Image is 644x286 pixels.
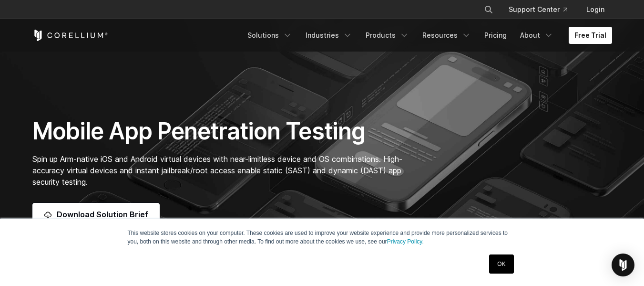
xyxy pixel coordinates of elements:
[479,27,512,44] a: Pricing
[360,27,415,44] a: Products
[32,30,108,41] a: Corellium Home
[501,1,575,18] a: Support Center
[32,203,160,226] a: Download Solution Brief
[569,27,612,44] a: Free Trial
[242,27,298,44] a: Solutions
[480,1,497,18] button: Search
[57,209,148,220] span: Download Solution Brief
[612,254,634,276] div: Open Intercom Messenger
[472,1,612,18] div: Navigation Menu
[579,1,612,18] a: Login
[387,238,424,245] a: Privacy Policy.
[32,117,412,146] h1: Mobile App Penetration Testing
[417,27,477,44] a: Resources
[489,254,513,274] a: OK
[300,27,358,44] a: Industries
[32,154,402,187] span: Spin up Arm-native iOS and Android virtual devices with near-limitless device and OS combinations...
[128,229,517,246] p: This website stores cookies on your computer. These cookies are used to improve your website expe...
[514,27,559,44] a: About
[242,27,612,44] div: Navigation Menu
